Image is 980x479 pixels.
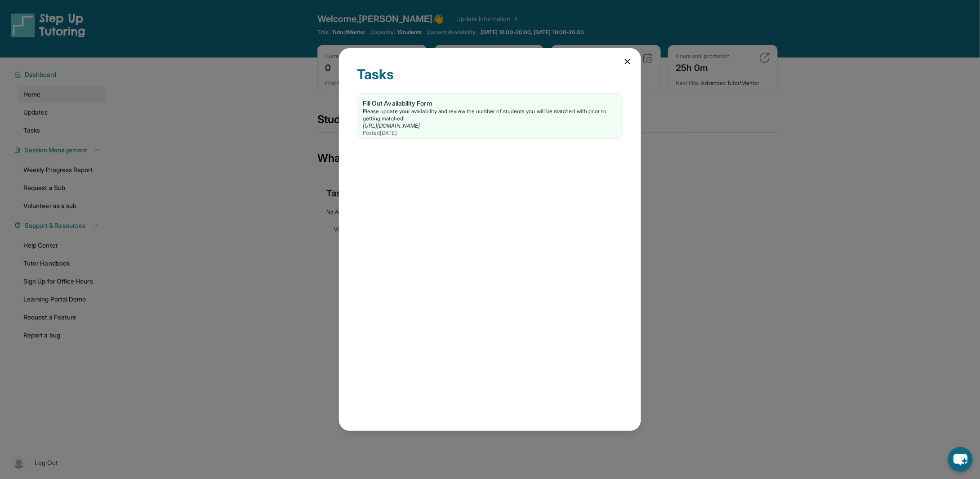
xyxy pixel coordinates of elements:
div: Tasks [357,66,623,93]
button: chat-button [948,447,973,472]
a: [URL][DOMAIN_NAME] [363,122,420,129]
div: Please update your availability and review the number of students you will be matched with prior ... [363,108,617,122]
div: Fill Out Availability Form [363,99,617,108]
a: Fill Out Availability FormPlease update your availability and review the number of students you w... [357,93,623,138]
div: Posted [DATE] [363,129,617,137]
